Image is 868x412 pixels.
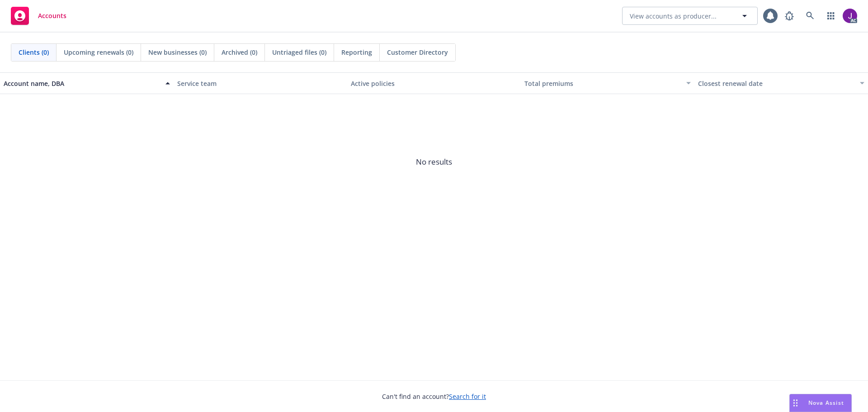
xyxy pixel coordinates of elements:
span: Clients (0) [19,47,49,57]
button: View accounts as producer... [622,7,758,25]
button: Nova Assist [789,394,852,412]
span: Upcoming renewals (0) [64,47,133,57]
span: New businesses (0) [148,47,207,57]
button: Total premiums [521,72,694,94]
a: Switch app [822,7,840,25]
span: Can't find an account? [382,392,486,401]
span: Untriaged files (0) [272,47,326,57]
span: Nova Assist [808,399,844,407]
div: Service team [177,79,344,88]
span: Archived (0) [222,47,257,57]
img: photo [843,9,857,23]
a: Search [801,7,819,25]
a: Accounts [7,3,70,28]
span: View accounts as producer... [630,11,717,21]
div: Drag to move [790,394,801,412]
span: Reporting [341,47,372,57]
a: Report a Bug [780,7,798,25]
button: Active policies [347,72,521,94]
button: Closest renewal date [694,72,868,94]
button: Service team [174,72,347,94]
div: Total premiums [524,79,681,88]
span: Customer Directory [387,47,448,57]
div: Active policies [351,79,517,88]
a: Search for it [449,392,486,401]
div: Account name, DBA [4,79,160,88]
span: Accounts [38,12,66,19]
div: Closest renewal date [698,79,854,88]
